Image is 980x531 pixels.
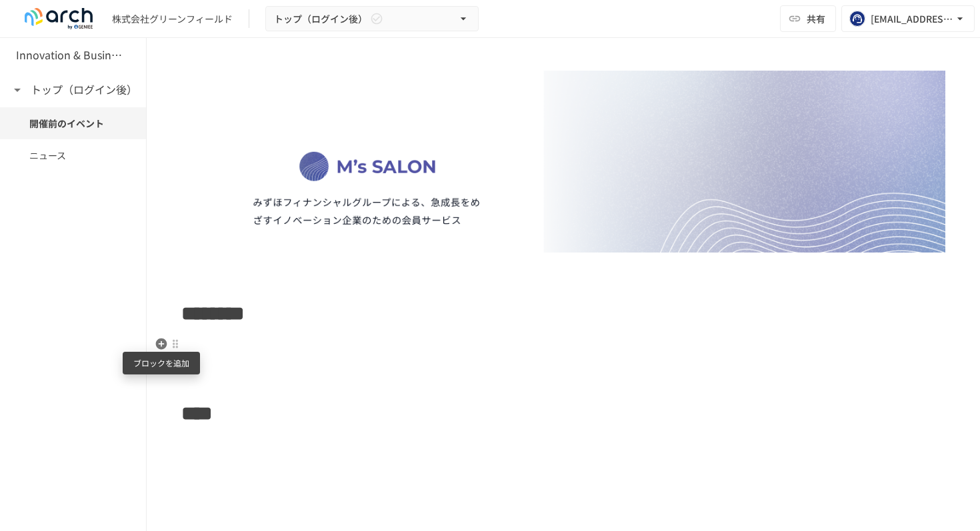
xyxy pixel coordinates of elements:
[274,11,367,27] span: トップ（ログイン後）
[16,47,123,64] h6: Innovation & Business Matching Summit [DATE]_イベント詳細ページ
[112,12,233,26] div: 株式会社グリーンフィールド
[31,81,137,99] h6: トップ（ログイン後）
[807,11,825,26] span: 共有
[181,71,945,253] img: J0K6JjKDSoEfxNauRqzMbBOKVQoHGwAHVNDnmFBOdNr
[123,352,200,374] div: ブロックを追加
[265,6,479,32] button: トップ（ログイン後）
[871,11,953,27] div: [EMAIL_ADDRESS][DOMAIN_NAME]
[16,8,101,29] img: logo-default@2x-9cf2c760.svg
[29,116,117,131] span: 開催前のイベント
[841,5,975,32] button: [EMAIL_ADDRESS][DOMAIN_NAME]
[780,5,836,32] button: 共有
[29,148,117,163] span: ニュース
